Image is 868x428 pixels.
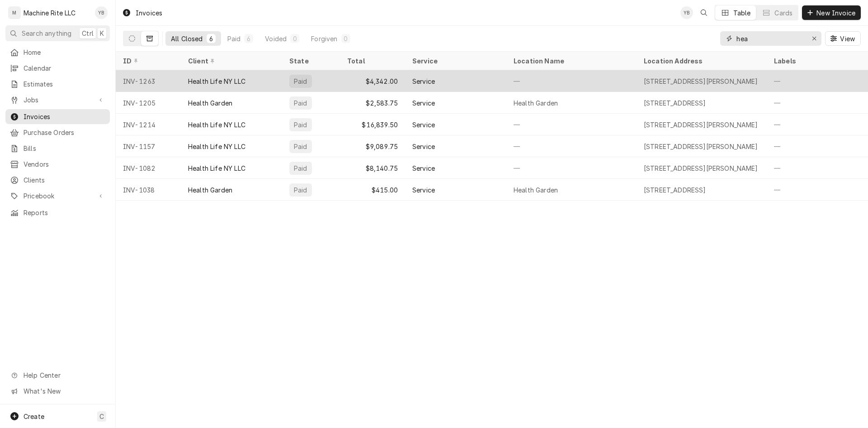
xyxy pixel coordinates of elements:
div: $4,342.00 [340,70,405,92]
div: — [506,135,637,157]
div: Location Name [514,56,627,66]
div: INV-1157 [116,135,181,157]
div: Cards [774,8,793,18]
button: Open search [697,5,711,20]
div: Service [412,98,435,108]
div: [STREET_ADDRESS][PERSON_NAME] [644,120,758,130]
div: Service [412,142,435,151]
div: [STREET_ADDRESS] [644,98,706,108]
span: View [838,34,857,43]
div: INV-1263 [116,70,181,92]
div: State [289,56,333,66]
a: Bills [5,141,110,156]
a: Purchase Orders [5,125,110,140]
div: ID [123,56,172,66]
div: Client [188,56,273,66]
a: Clients [5,173,110,188]
div: Yumy Breuer's Avatar [680,6,693,19]
div: [STREET_ADDRESS][PERSON_NAME] [644,164,758,173]
div: — [506,157,637,179]
span: Help Center [24,370,104,380]
span: Create [24,413,44,420]
a: Go to What's New [5,384,110,399]
button: Search anythingCtrlK [5,25,110,41]
div: INV-1082 [116,157,181,179]
input: Keyword search [736,31,804,46]
span: New Invoice [815,8,857,18]
div: Service [412,120,435,130]
a: Reports [5,205,110,220]
span: Bills [24,144,105,153]
span: Home [24,48,105,57]
div: Yumy Breuer's Avatar [95,6,108,19]
span: Clients [24,175,105,185]
div: INV-1038 [116,179,181,201]
a: Vendors [5,157,110,172]
a: Go to Help Center [5,368,110,383]
div: $415.00 [340,179,405,201]
div: Machine Rite LLC [24,8,76,18]
div: — [506,70,637,92]
div: — [506,114,637,135]
a: Calendar [5,61,110,76]
span: Purchase Orders [24,128,105,137]
span: Calendar [24,63,105,73]
button: Erase input [807,31,821,46]
div: 6 [208,34,214,43]
div: Paid [293,77,308,86]
div: Paid [293,185,308,195]
div: Health Life NY LLC [188,142,245,151]
div: [STREET_ADDRESS] [644,185,706,195]
div: $8,140.75 [340,157,405,179]
div: Voided [265,34,287,43]
span: Invoices [24,112,105,121]
div: All Closed [171,34,203,43]
div: Health Life NY LLC [188,164,245,173]
div: Paid [293,120,308,130]
span: Reports [24,208,105,217]
a: Home [5,45,110,60]
div: Service [412,56,497,66]
div: Paid [227,34,241,43]
div: Service [412,185,435,195]
div: Health Life NY LLC [188,120,245,130]
div: Total [347,56,396,66]
div: INV-1214 [116,114,181,135]
div: Service [412,164,435,173]
button: New Invoice [802,5,861,20]
span: Vendors [24,159,105,169]
div: Location Address [644,56,758,66]
a: Go to Pricebook [5,188,110,203]
span: K [100,29,104,38]
a: Go to Jobs [5,92,110,107]
div: [STREET_ADDRESS][PERSON_NAME] [644,142,758,151]
div: 6 [246,34,251,43]
div: Paid [293,98,308,108]
div: $16,839.50 [340,114,405,135]
div: Health Life NY LLC [188,77,245,86]
a: Invoices [5,109,110,124]
div: Forgiven [311,34,337,43]
div: Paid [293,142,308,151]
div: Paid [293,164,308,173]
div: $9,089.75 [340,135,405,157]
div: Health Garden [514,98,558,108]
div: INV-1205 [116,92,181,114]
div: Health Garden [188,98,232,108]
div: M [8,6,21,19]
button: View [825,31,861,46]
span: Estimates [24,79,105,89]
div: [STREET_ADDRESS][PERSON_NAME] [644,77,758,86]
a: Estimates [5,77,110,91]
span: What's New [24,386,104,396]
span: Jobs [24,95,92,105]
div: Labels [774,56,868,66]
div: Health Garden [188,185,232,195]
span: Ctrl [82,29,94,38]
span: Pricebook [24,191,92,201]
div: Service [412,77,435,86]
span: Search anything [22,29,71,38]
div: YB [95,6,108,19]
span: C [99,412,104,421]
div: 0 [343,34,349,43]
